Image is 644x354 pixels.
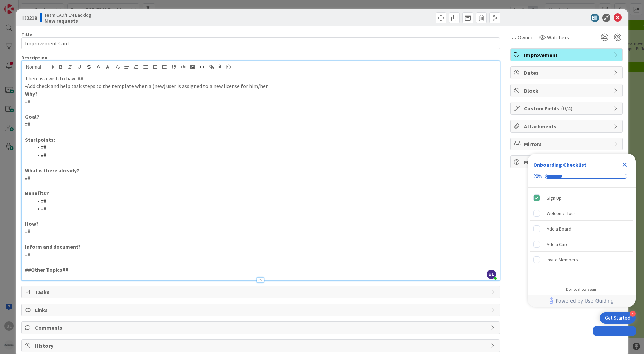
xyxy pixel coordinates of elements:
span: Watchers [547,33,569,41]
div: Add a Board [547,225,571,233]
span: History [35,342,487,350]
span: Team CAD/PLM Backlog [44,12,91,18]
div: 20% [533,173,542,179]
span: Powered by UserGuiding [556,297,614,305]
div: Open Get Started checklist, remaining modules: 4 [600,312,636,324]
div: Welcome Tour is incomplete. [530,206,633,221]
div: Sign Up is complete. [530,190,633,205]
div: Checklist items [528,188,636,282]
input: type card name here... [21,37,500,49]
div: Footer [528,295,636,307]
span: Custom Fields [524,104,610,112]
span: Tasks [35,288,487,296]
div: Do not show again [566,287,598,292]
p: -Add check and help task steps to the template when a (new) user is assigned to a new license for... [25,82,496,90]
div: Checklist progress: 20% [533,173,630,179]
strong: What is there already? [25,167,79,174]
strong: Inform and document? [25,243,81,250]
span: Improvement [524,51,610,59]
div: Onboarding Checklist [533,161,586,169]
strong: ##Other Topics## [25,266,68,273]
strong: Startpoints: [25,136,55,143]
div: Add a Board is incomplete. [530,221,633,236]
p: ## [25,227,496,235]
div: Checklist Container [528,154,636,307]
li: ## [33,197,496,205]
b: New requests [44,18,91,23]
div: Sign Up [547,194,562,202]
p: ## [25,98,496,105]
div: Add a Card is incomplete. [530,237,633,252]
li: ## [33,143,496,151]
div: Get Started [605,315,630,321]
span: Owner [518,33,533,41]
span: Metrics [524,158,610,166]
strong: Why? [25,90,38,97]
p: ## [25,251,496,258]
span: Comments [35,324,487,332]
div: Add a Card [547,240,569,248]
strong: How? [25,220,39,227]
span: Dates [524,69,610,77]
b: 2219 [26,14,37,21]
p: There is a wish to have ## [25,75,496,82]
span: Description [21,55,47,61]
span: Block [524,86,610,95]
a: Powered by UserGuiding [531,295,632,307]
span: Links [35,306,487,314]
p: ## [25,174,496,182]
span: ID [21,14,37,22]
li: ## [33,205,496,212]
div: Close Checklist [619,159,630,170]
div: 4 [630,311,636,317]
p: ## [25,120,496,128]
div: Welcome Tour [547,209,575,217]
label: Title [21,31,32,37]
span: Mirrors [524,140,610,148]
li: ## [33,151,496,159]
span: BL [487,270,496,279]
span: Attachments [524,122,610,130]
div: Invite Members is incomplete. [530,252,633,267]
strong: Benefits? [25,190,49,197]
div: Invite Members [547,256,578,264]
strong: Goal? [25,113,39,120]
span: ( 0/4 ) [561,105,572,112]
